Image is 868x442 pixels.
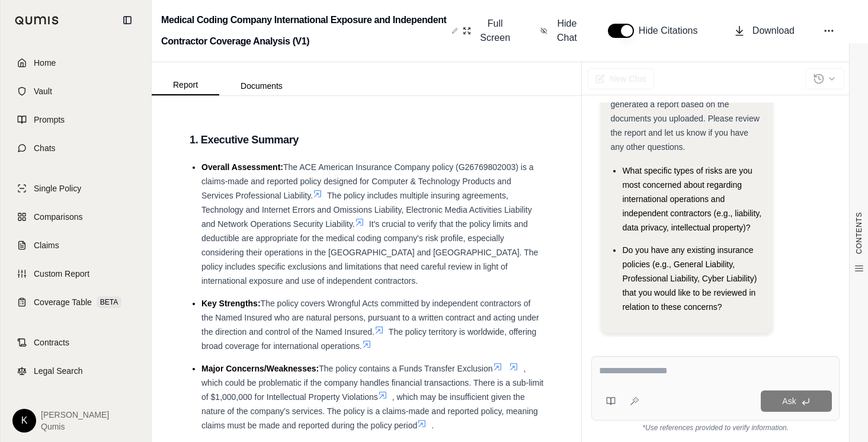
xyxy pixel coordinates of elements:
[854,212,864,254] span: CONTENTS
[536,12,584,50] button: Hide Chat
[8,329,144,355] a: Contracts
[478,17,512,45] span: Full Screen
[34,296,92,308] span: Coverage Table
[458,12,517,50] button: Full Screen
[555,17,579,45] span: Hide Chat
[201,162,283,172] span: Overall Assessment:
[34,182,81,194] span: Single Policy
[201,299,539,337] span: The policy covers Wrongful Acts committed by independent contractors of the Named Insured who are...
[591,421,840,433] div: *Use references provided to verify information.
[201,219,538,286] span: It's crucial to verify that the policy limits and deductible are appropriate for the medical codi...
[8,358,144,384] a: Legal Search
[201,392,538,430] span: , which may be insufficient given the nature of the company's services. The policy is a claims-ma...
[8,50,144,76] a: Home
[97,296,121,308] span: BETA
[622,245,757,312] span: Do you have any existing insurance policies (e.g., General Liability, Professional Liability, Cyb...
[8,232,144,258] a: Claims
[201,299,261,308] span: Key Strengths:
[782,396,796,406] span: Ask
[34,365,83,377] span: Legal Search
[219,76,304,95] button: Documents
[34,239,59,251] span: Claims
[8,204,144,230] a: Comparisons
[34,142,56,154] span: Chats
[201,364,543,402] span: , which could be problematic if the company handles financial transactions. There is a sub-limit ...
[729,19,799,43] button: Download
[752,24,795,38] span: Download
[8,175,144,201] a: Single Policy
[34,57,56,69] span: Home
[41,421,109,433] span: Qumis
[622,166,761,232] span: What specific types of risks are you most concerned about regarding international operations and ...
[201,191,532,229] span: The policy includes multiple insuring agreements, Technology and Internet Errors and Omissions Li...
[41,409,109,421] span: [PERSON_NAME]
[34,211,82,223] span: Comparisons
[639,24,705,38] span: Hide Citations
[319,364,492,373] span: The policy contains a Funds Transfer Exclusion
[34,85,52,97] span: Vault
[201,162,534,200] span: The ACE American Insurance Company policy (G26769802003) is a claims-made and reported policy des...
[8,107,144,133] a: Prompts
[610,85,759,152] span: Hi [PERSON_NAME] 👋 - We have generated a report based on the documents you uploaded. Please revie...
[431,421,434,430] span: .
[8,135,144,161] a: Chats
[161,9,447,52] h2: Medical Coding Company International Exposure and Independent Contractor Coverage Analysis (V1)
[118,11,137,30] button: Collapse sidebar
[34,337,69,348] span: Contracts
[190,129,543,150] h3: 1. Executive Summary
[34,114,65,126] span: Prompts
[34,268,89,280] span: Custom Report
[8,261,144,287] a: Custom Report
[12,409,36,433] div: K
[15,16,59,25] img: Qumis Logo
[8,78,144,104] a: Vault
[8,289,144,315] a: Coverage TableBETA
[201,364,319,373] span: Major Concerns/Weaknesses:
[152,75,219,95] button: Report
[761,390,832,412] button: Ask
